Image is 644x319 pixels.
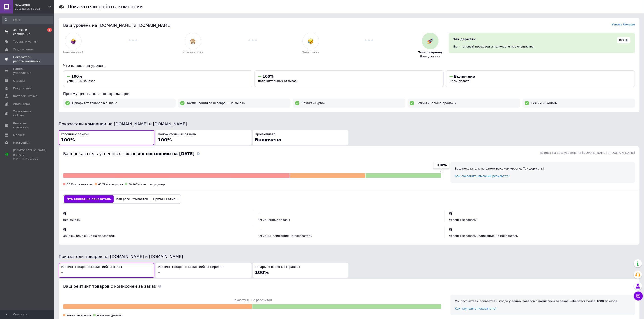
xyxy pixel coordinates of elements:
[63,151,195,156] span: Ваш показатель успешных заказов
[255,265,300,269] span: Товары «Готово к отправке»
[13,79,25,83] span: Отзывы
[259,234,312,238] span: Отмены, влияющие на показатель
[259,218,290,222] span: Отмененные заказы
[13,133,25,137] span: Маркет
[255,137,282,143] span: Включено
[68,4,143,9] h1: Показатели работы компании
[59,130,154,145] button: Успешные заказы100%
[63,50,84,54] span: Неизвестный
[253,263,348,278] button: Товары «Готово к отправке»100%
[158,265,223,269] span: Рейтинг товаров с комиссией за переход
[63,92,129,96] span: Преимущества для топ-продавцов
[98,183,123,186] span: 60-79% зона риска
[13,148,46,161] span: [DEMOGRAPHIC_DATA] и счета
[617,37,630,43] div: 0/3
[13,28,42,36] span: Заказы и сообщения
[13,94,37,98] span: Каталог ProSale
[47,28,52,32] span: 1
[446,70,635,87] button: ВключеноПром-оплата
[151,195,180,203] button: Причины отмен
[61,265,122,269] span: Рейтинг товаров с комиссией за заказ
[254,70,444,87] button: 100%положительных отзывов
[59,263,154,278] button: Рейтинг товаров с комиссией за заказ–
[455,307,497,310] a: Как улучшить показатель?
[263,74,274,79] span: 100%
[61,132,89,137] span: Успешные заказы
[63,284,156,289] span: Ваш рейтинг товаров с комиссией за заказ
[13,67,42,75] span: Панель управления
[449,234,518,238] span: Успешные заказы, влияющие на показатель
[417,101,456,105] span: Режим «Больше продаж»
[13,121,42,129] span: Кошелек компании
[13,48,34,52] span: Уведомления
[63,23,172,28] span: Ваш уровень на [DOMAIN_NAME] и [DOMAIN_NAME]
[436,163,447,168] span: 100%
[139,151,195,156] b: по состоянию на [DATE]
[13,141,30,145] span: Настройки
[59,122,187,126] span: Показатели компании на [DOMAIN_NAME] и [DOMAIN_NAME]
[455,299,630,303] div: Мы рассчитаем показатель, когда у ваших товаров с комиссией за заказ наберется более 1000 показов
[449,227,452,232] span: 9
[156,263,251,278] button: Рейтинг товаров с комиссией за переход–
[258,79,297,83] span: положительных отзывов
[158,270,160,275] span: –
[2,16,53,24] input: Поиск
[13,102,30,106] span: Аналитика
[13,157,46,161] div: Prom микс 1 000
[453,37,477,41] span: Так держать!
[15,7,54,11] div: Ваш ID: 3758892
[158,132,196,137] span: Положительные отзывы
[64,195,114,203] button: Что влияет на показатель
[15,3,48,7] span: Незламні!
[63,218,80,222] span: Все заказы
[255,132,275,137] span: Пром-оплата
[612,23,635,26] a: Узнать больше
[455,167,630,171] div: Ваш показатель на самом высоком уровне. Так держать!
[302,101,326,105] span: Режим «Турбо»
[259,227,261,232] span: –
[63,63,107,68] span: Что влияет на уровень
[63,298,441,302] span: Показатель не рассчитан
[187,101,245,105] span: Компенсации за незабранные заказы
[625,39,628,42] span: ?
[71,74,82,79] span: 100%
[158,137,172,143] span: 100%
[63,70,252,87] button: 100%успешных заказов
[190,38,196,44] img: :see_no_evil:
[540,151,635,154] span: Влияет на ваш уровень на [DOMAIN_NAME] и [DOMAIN_NAME]
[67,79,95,83] span: успешных заказов
[255,270,269,275] span: 100%
[253,130,348,145] button: Пром-оплатаВключено
[455,174,510,178] a: Как сохранить высокий результат?
[156,130,251,145] button: Положительные отзывы100%
[128,183,165,186] span: 80-100% зона топ-продавца
[302,50,320,54] span: Зона риска
[114,195,151,203] button: Как рассчитывается
[13,109,42,118] span: Управление сайтом
[13,86,32,90] span: Покупатели
[63,234,116,238] span: Заказы, влияющие на показатель
[63,227,66,232] span: 9
[13,40,39,44] span: Товары и услуги
[63,211,66,216] span: 9
[71,38,76,44] img: :woman-shrugging:
[66,314,91,317] span: ниже конкурентов
[449,218,477,222] span: Успешные заказы
[418,50,442,54] span: Топ-продавец
[183,50,203,54] span: Красная зона
[66,183,93,186] span: 0-59% красная зона
[427,38,433,44] img: :rocket:
[59,254,183,259] span: Показатели товаров на [DOMAIN_NAME] и [DOMAIN_NAME]
[454,74,475,79] span: Включено
[420,54,440,59] span: Ваш уровень
[532,101,558,105] span: Режим «Эконом»
[634,292,643,301] button: Чат с покупателем
[259,211,261,216] span: –
[308,38,314,44] img: :disappointed_relieved:
[72,101,117,105] span: Приоритет товаров в выдаче
[449,211,452,216] span: 9
[453,45,630,49] div: Вы – топовый продавец и получаете преимущества.
[97,314,121,317] span: выше конкурентов
[449,79,470,83] span: Пром-оплата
